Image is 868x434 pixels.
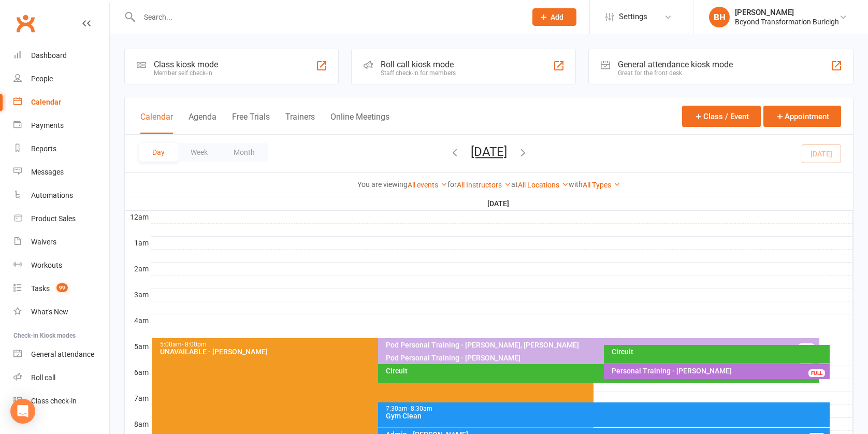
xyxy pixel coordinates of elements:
[13,207,109,230] a: Product Sales
[808,369,825,377] div: FULL
[357,180,408,189] strong: You are viewing
[13,254,109,277] a: Workouts
[13,114,109,137] a: Payments
[10,399,35,424] div: Open Intercom Messenger
[125,340,151,353] th: 5am
[31,373,55,382] div: Roll call
[125,314,151,327] th: 4am
[13,91,109,114] a: Calendar
[31,98,61,106] div: Calendar
[31,308,68,316] div: What's New
[381,60,456,69] div: Roll call kiosk mode
[31,214,76,223] div: Product Sales
[798,343,815,351] div: FULL
[13,67,109,91] a: People
[735,17,839,26] div: Beyond Transformation Burleigh
[285,112,315,134] button: Trainers
[31,121,64,129] div: Payments
[125,366,151,379] th: 6am
[13,137,109,161] a: Reports
[532,8,576,26] button: Add
[763,106,841,127] button: Appointment
[385,341,817,349] div: Pod Personal Training - [PERSON_NAME], [PERSON_NAME]
[31,350,94,358] div: General attendance
[31,284,50,293] div: Tasks
[31,238,56,246] div: Waivers
[12,10,38,36] a: Clubworx
[735,8,839,17] div: [PERSON_NAME]
[551,13,563,21] span: Add
[408,405,432,412] span: - 8:30am
[385,412,828,419] div: Gym Clean
[385,354,817,361] div: Pod Personal Training - [PERSON_NAME]
[385,367,817,374] div: Circuit
[385,406,828,412] div: 7:30am
[125,392,151,404] th: 7am
[13,161,109,184] a: Messages
[457,181,511,189] a: All Instructors
[160,341,591,348] div: 5:00am
[13,44,109,67] a: Dashboard
[125,236,151,249] th: 1am
[31,191,73,199] div: Automations
[447,180,457,189] strong: for
[125,262,151,275] th: 2am
[151,197,848,210] th: [DATE]
[154,69,218,77] div: Member self check-in
[682,106,761,127] button: Class / Event
[31,144,56,153] div: Reports
[471,144,507,159] button: [DATE]
[125,417,151,430] th: 8am
[618,60,733,69] div: General attendance kiosk mode
[408,181,447,189] a: All events
[221,143,268,162] button: Month
[511,180,518,189] strong: at
[518,181,569,189] a: All Locations
[611,367,828,374] div: Personal Training - [PERSON_NAME]
[189,112,216,134] button: Agenda
[160,348,591,355] div: UNAVAILABLE - [PERSON_NAME]
[140,112,173,134] button: Calendar
[31,51,67,60] div: Dashboard
[13,300,109,324] a: What's New
[330,112,389,134] button: Online Meetings
[381,69,456,77] div: Staff check-in for members
[611,348,828,355] div: Circuit
[13,277,109,300] a: Tasks 99
[13,230,109,254] a: Waivers
[618,69,733,77] div: Great for the front desk
[31,168,64,176] div: Messages
[182,341,207,348] span: - 8:00pm
[56,283,68,292] span: 99
[13,366,109,389] a: Roll call
[136,10,519,24] input: Search...
[232,112,270,134] button: Free Trials
[709,7,730,27] div: BH
[619,5,647,28] span: Settings
[31,261,62,269] div: Workouts
[13,343,109,366] a: General attendance kiosk mode
[13,389,109,413] a: Class kiosk mode
[31,397,77,405] div: Class check-in
[139,143,178,162] button: Day
[569,180,583,189] strong: with
[31,75,53,83] div: People
[125,210,151,223] th: 12am
[154,60,218,69] div: Class kiosk mode
[583,181,620,189] a: All Types
[178,143,221,162] button: Week
[125,288,151,301] th: 3am
[13,184,109,207] a: Automations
